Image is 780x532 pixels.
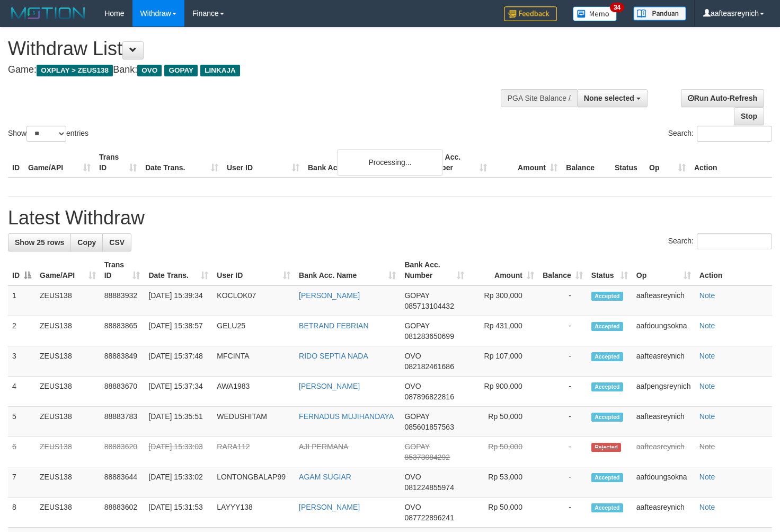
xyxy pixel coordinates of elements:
[562,147,610,178] th: Balance
[591,322,623,331] span: Accepted
[404,453,450,461] span: Copy 85373084292 to clipboard
[591,382,623,391] span: Accepted
[299,291,360,300] a: [PERSON_NAME]
[573,6,617,21] img: Button%20Memo.svg
[8,5,88,21] img: MOTION_logo.png
[690,147,772,178] th: Action
[95,147,141,178] th: Trans ID
[468,377,538,407] td: Rp 900,000
[299,412,394,421] a: FERNADUS MUJIHANDAYA
[468,498,538,528] td: Rp 50,000
[8,285,36,316] td: 1
[212,346,295,377] td: MFCINTA
[421,147,491,178] th: Bank Acc. Number
[223,147,304,178] th: User ID
[299,473,351,481] a: AGAM SUGIAR
[610,147,645,178] th: Status
[8,65,509,75] h4: Game: Bank:
[141,147,223,178] th: Date Trans.
[697,233,772,249] input: Search:
[468,285,538,316] td: Rp 300,000
[100,467,145,498] td: 88883644
[404,473,421,481] span: OVO
[100,285,145,316] td: 88883932
[645,147,690,178] th: Op
[699,382,715,390] a: Note
[491,147,562,178] th: Amount
[299,352,368,360] a: RIDO SEPTIA NADA
[8,233,71,251] a: Show 25 rows
[468,316,538,346] td: Rp 431,000
[8,126,88,142] label: Show entries
[295,255,400,285] th: Bank Acc. Name: activate to sort column ascending
[144,467,212,498] td: [DATE] 15:33:02
[299,382,360,390] a: [PERSON_NAME]
[538,285,587,316] td: -
[144,407,212,437] td: [DATE] 15:35:51
[36,346,100,377] td: ZEUS138
[699,503,715,511] a: Note
[632,285,695,316] td: aafteasreynich
[8,467,36,498] td: 7
[400,255,468,285] th: Bank Acc. Number: activate to sort column ascending
[584,94,634,102] span: None selected
[697,126,772,142] input: Search:
[8,38,509,59] h1: Withdraw List
[633,6,686,21] img: panduan.png
[699,291,715,300] a: Note
[577,89,648,107] button: None selected
[144,437,212,467] td: [DATE] 15:33:03
[504,6,557,21] img: Feedback.jpg
[404,362,454,371] span: Copy 082182461686 to clipboard
[632,437,695,467] td: aafteasreynich
[591,473,623,482] span: Accepted
[144,498,212,528] td: [DATE] 15:31:53
[404,302,454,310] span: Copy 085713104432 to clipboard
[468,346,538,377] td: Rp 107,000
[36,285,100,316] td: ZEUS138
[610,3,624,12] span: 34
[632,498,695,528] td: aafteasreynich
[15,238,64,247] span: Show 25 rows
[468,467,538,498] td: Rp 53,000
[164,65,198,76] span: GOPAY
[501,89,577,107] div: PGA Site Balance /
[212,467,295,498] td: LONTONGBALAP99
[100,255,145,285] th: Trans ID: activate to sort column ascending
[36,407,100,437] td: ZEUS138
[36,437,100,467] td: ZEUS138
[299,442,348,451] a: AJI PERMANA
[36,316,100,346] td: ZEUS138
[8,316,36,346] td: 2
[36,255,100,285] th: Game/API: activate to sort column ascending
[144,285,212,316] td: [DATE] 15:39:34
[668,126,772,142] label: Search:
[404,483,454,492] span: Copy 081224855974 to clipboard
[100,498,145,528] td: 88883602
[36,498,100,528] td: ZEUS138
[632,346,695,377] td: aafteasreynich
[538,467,587,498] td: -
[591,503,623,512] span: Accepted
[404,423,454,431] span: Copy 085601857563 to clipboard
[632,255,695,285] th: Op: activate to sort column ascending
[8,147,24,178] th: ID
[100,407,145,437] td: 88883783
[404,321,429,330] span: GOPAY
[699,473,715,481] a: Note
[668,233,772,249] label: Search:
[587,255,632,285] th: Status: activate to sort column ascending
[8,207,772,229] h1: Latest Withdraw
[468,407,538,437] td: Rp 50,000
[538,316,587,346] td: -
[538,437,587,467] td: -
[699,412,715,421] a: Note
[699,442,715,451] a: Note
[404,382,421,390] span: OVO
[632,316,695,346] td: aafdoungsokna
[404,291,429,300] span: GOPAY
[591,443,621,452] span: Rejected
[8,407,36,437] td: 5
[404,393,454,401] span: Copy 087896822816 to clipboard
[100,316,145,346] td: 88883865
